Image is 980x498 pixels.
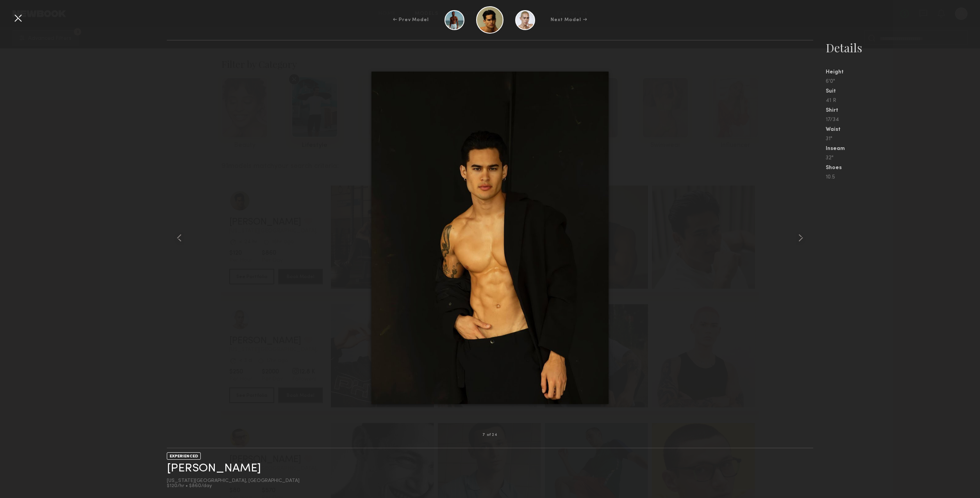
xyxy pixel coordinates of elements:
[167,478,300,484] div: [US_STATE][GEOGRAPHIC_DATA], [GEOGRAPHIC_DATA]
[826,175,980,180] div: 10.5
[826,89,980,94] div: Suit
[167,484,300,489] div: $120/hr • $860/day
[167,452,201,460] div: EXPERIENCED
[826,40,980,55] div: Details
[826,98,980,104] div: 41 R
[167,462,261,475] a: [PERSON_NAME]
[826,127,980,132] div: Waist
[826,136,980,142] div: 31"
[482,433,498,437] div: 7 of 24
[826,70,980,75] div: Height
[393,16,429,23] div: ← Prev Model
[826,79,980,84] div: 6'0"
[826,146,980,152] div: Inseam
[826,155,980,161] div: 32"
[826,165,980,171] div: Shoes
[551,16,587,23] div: Next Model →
[826,117,980,123] div: 17/34
[826,108,980,113] div: Shirt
